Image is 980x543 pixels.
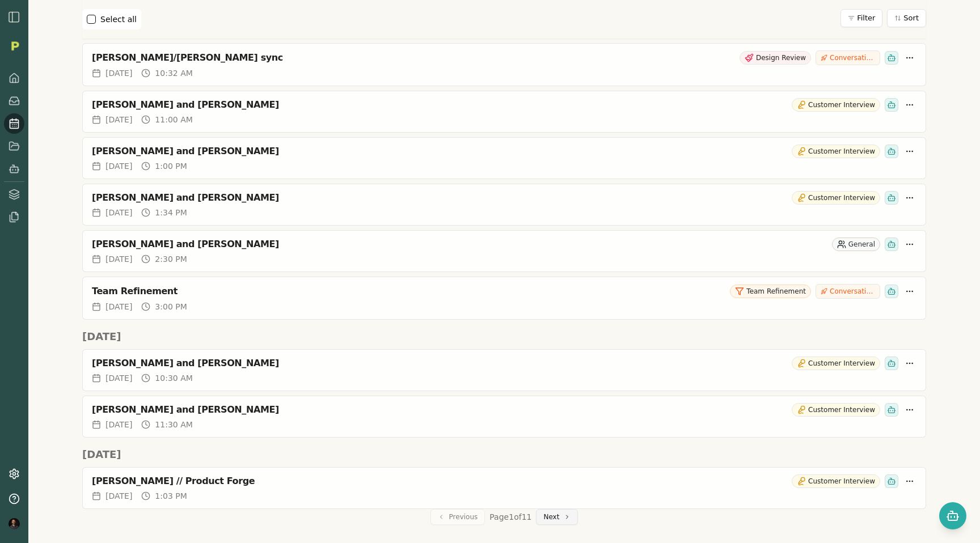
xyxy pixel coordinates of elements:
span: 1:00 PM [155,160,187,172]
h2: [DATE] [82,329,926,345]
span: [DATE] [105,160,132,172]
div: Smith has been invited [885,237,898,251]
span: 3:00 PM [155,301,187,312]
span: [DATE] [105,207,132,218]
button: Filter [840,9,882,27]
button: Open chat [939,502,966,529]
div: Smith has been invited [885,145,898,158]
img: sidebar [7,10,21,24]
span: [DATE] [105,301,132,312]
span: 10:32 AM [155,67,192,79]
div: Smith has been invited [885,285,898,298]
span: 1:03 PM [155,490,187,502]
a: [PERSON_NAME] and [PERSON_NAME]Customer Interview[DATE]11:00 AM [82,91,926,133]
div: Customer Interview [792,474,880,488]
span: Conversation-to-Prototype [830,53,875,62]
div: Smith has been invited [885,474,898,488]
div: [PERSON_NAME] and [PERSON_NAME] [92,239,827,250]
span: 2:30 PM [155,253,187,265]
span: 11:30 AM [155,419,192,430]
div: Team Refinement [730,285,811,298]
a: [PERSON_NAME]/[PERSON_NAME] syncDesign ReviewConversation-to-Prototype[DATE]10:32 AM [82,43,926,86]
div: Smith has been invited [885,51,898,65]
button: More options [903,145,916,158]
span: [DATE] [105,253,132,265]
div: Smith has been invited [885,403,898,417]
button: More options [903,474,916,488]
a: [PERSON_NAME] and [PERSON_NAME]Customer Interview[DATE]1:34 PM [82,184,926,226]
div: General [832,237,880,251]
span: Conversation-to-Prototype [830,287,875,296]
img: profile [9,518,20,529]
div: Customer Interview [792,98,880,112]
h2: [DATE] [82,447,926,463]
div: Customer Interview [792,145,880,158]
div: [PERSON_NAME] and [PERSON_NAME] [92,192,787,203]
a: Team RefinementTeam RefinementConversation-to-Prototype[DATE]3:00 PM [82,277,926,320]
a: [PERSON_NAME] // Product ForgeCustomer Interview[DATE]1:03 PM [82,467,926,509]
div: Customer Interview [792,403,880,417]
span: [DATE] [105,372,132,384]
div: Smith has been invited [885,98,898,112]
a: [PERSON_NAME] and [PERSON_NAME]Customer Interview[DATE]1:00 PM [82,137,926,179]
span: Page 1 of 11 [489,511,531,523]
span: [DATE] [105,490,132,502]
div: [PERSON_NAME]/[PERSON_NAME] sync [92,52,735,63]
span: 1:34 PM [155,207,187,218]
label: Select all [100,14,137,25]
a: [PERSON_NAME] and [PERSON_NAME]Customer Interview[DATE]10:30 AM [82,349,926,391]
button: More options [903,191,916,205]
img: Organization logo [6,37,23,54]
button: Help [4,489,24,509]
div: [PERSON_NAME] // Product Forge [92,476,787,487]
button: More options [903,285,916,298]
div: Customer Interview [792,191,880,205]
div: [PERSON_NAME] and [PERSON_NAME] [92,358,787,369]
button: Next [536,509,578,525]
button: More options [903,237,916,251]
span: 11:00 AM [155,114,192,125]
div: Customer Interview [792,357,880,370]
div: [PERSON_NAME] and [PERSON_NAME] [92,99,787,111]
span: [DATE] [105,67,132,79]
span: [DATE] [105,114,132,125]
div: Design Review [740,51,811,65]
span: [DATE] [105,419,132,430]
div: Smith has been invited [885,357,898,370]
div: Smith has been invited [885,191,898,205]
a: [PERSON_NAME] and [PERSON_NAME]Customer Interview[DATE]11:30 AM [82,396,926,438]
button: More options [903,98,916,112]
button: Sort [887,9,926,27]
div: [PERSON_NAME] and [PERSON_NAME] [92,404,787,415]
div: [PERSON_NAME] and [PERSON_NAME] [92,146,787,157]
button: More options [903,51,916,65]
a: [PERSON_NAME] and [PERSON_NAME]General[DATE]2:30 PM [82,230,926,272]
div: Team Refinement [92,286,725,297]
button: More options [903,403,916,417]
button: More options [903,357,916,370]
span: 10:30 AM [155,372,192,384]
